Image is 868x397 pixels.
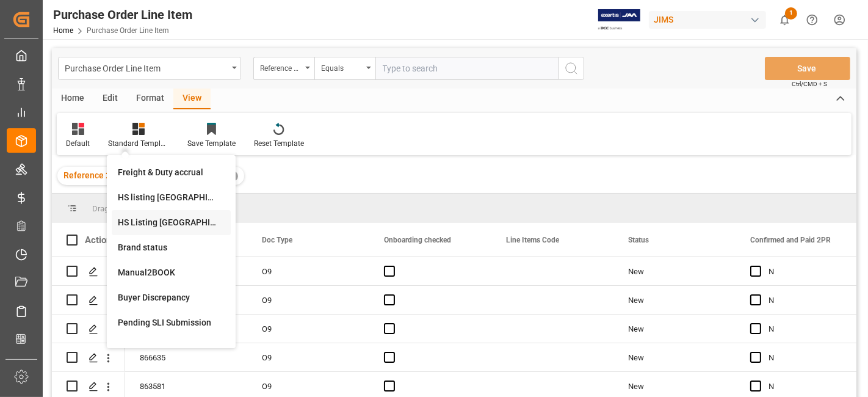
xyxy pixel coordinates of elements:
div: Buyer Discrepancy [118,291,225,304]
button: open menu [58,57,241,80]
div: Default [66,138,90,149]
div: New [628,344,721,372]
div: O9 [247,257,369,285]
div: Press SPACE to select this row. [52,286,125,315]
div: Equals [321,60,363,74]
button: show 1 new notifications [771,6,798,34]
button: JIMS [649,8,771,31]
span: Ctrl/CMD + S [792,79,827,89]
div: Freight & Duty accrual [118,166,225,179]
div: Format [127,89,173,109]
button: Help Center [798,6,826,34]
div: Purchase Order Line Item [65,60,228,75]
div: Edit [93,89,127,109]
div: Action [85,235,111,246]
div: View [173,89,211,109]
img: Exertis%20JAM%20-%20Email%20Logo.jpg_1722504956.jpg [598,9,640,31]
button: search button [559,57,584,80]
span: Onboarding checked [384,236,451,244]
div: Purchase Order Line Item [53,5,192,24]
button: open menu [253,57,314,80]
button: open menu [314,57,375,80]
div: New [628,286,721,315]
div: Manual2BOOK [118,266,225,279]
div: O9 [247,343,369,371]
div: New [628,315,721,343]
div: Reset Template [254,138,304,149]
div: N [769,258,843,286]
span: Reference 2 Vendor [63,170,140,180]
span: Confirmed and Paid 2PR [750,236,831,244]
div: O9 [247,286,369,314]
span: Doc Type [262,236,292,244]
div: Press SPACE to select this row. [52,315,125,343]
div: N [769,344,843,372]
div: 866635 [125,343,247,371]
div: Pending SLI Submission [118,316,225,329]
div: New [628,258,721,286]
input: Type to search [375,57,559,80]
div: O9 [247,315,369,343]
div: N [769,286,843,315]
div: Press SPACE to select this row. [52,343,125,372]
span: Line Items Code [506,236,559,244]
div: Press SPACE to select this row. [52,257,125,286]
div: Brand status [118,241,225,254]
span: Drag here to set row groups [92,204,187,213]
a: Home [53,26,73,35]
div: Supplier Ready to Ship [118,341,225,354]
div: Save Template [187,138,236,149]
span: 1 [785,7,797,20]
div: N [769,315,843,343]
div: JIMS [649,11,766,29]
div: HS listing [GEOGRAPHIC_DATA] [118,191,225,204]
span: Status [628,236,649,244]
div: Standard Templates [108,138,169,149]
div: HS Listing [GEOGRAPHIC_DATA] [118,216,225,229]
button: Save [765,57,850,80]
div: Reference 2 Vendor [260,60,302,74]
div: Home [52,89,93,109]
